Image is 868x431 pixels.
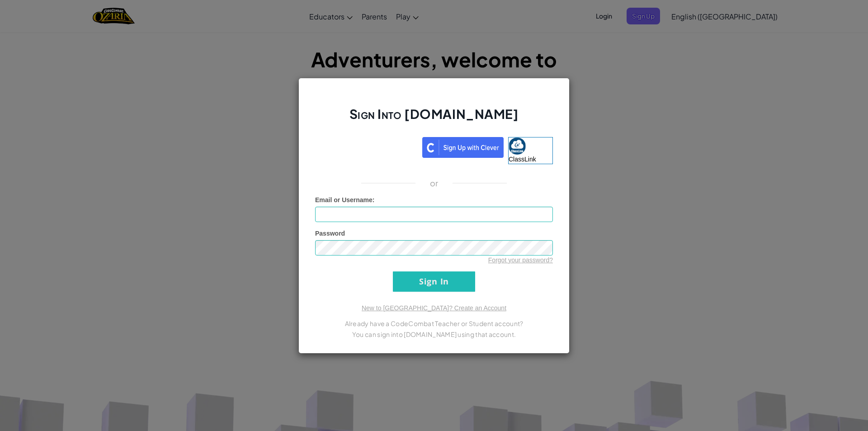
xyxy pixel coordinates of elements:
[422,137,504,158] img: clever_sso_button@2x.png
[315,329,553,340] p: You can sign into [DOMAIN_NAME] using that account.
[315,105,553,132] h2: Sign Into [DOMAIN_NAME]
[393,271,475,292] input: Sign In
[311,136,422,156] iframe: Sign in with Google Button
[315,230,345,237] span: Password
[509,156,536,163] span: ClassLink
[430,178,439,189] p: or
[315,318,553,329] p: Already have a CodeCombat Teacher or Student account?
[509,137,526,155] img: classlink-logo-small.png
[362,304,506,312] a: New to [GEOGRAPHIC_DATA]? Create an Account
[315,195,375,204] label: :
[488,256,553,264] a: Forgot your password?
[315,196,373,204] span: Email or Username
